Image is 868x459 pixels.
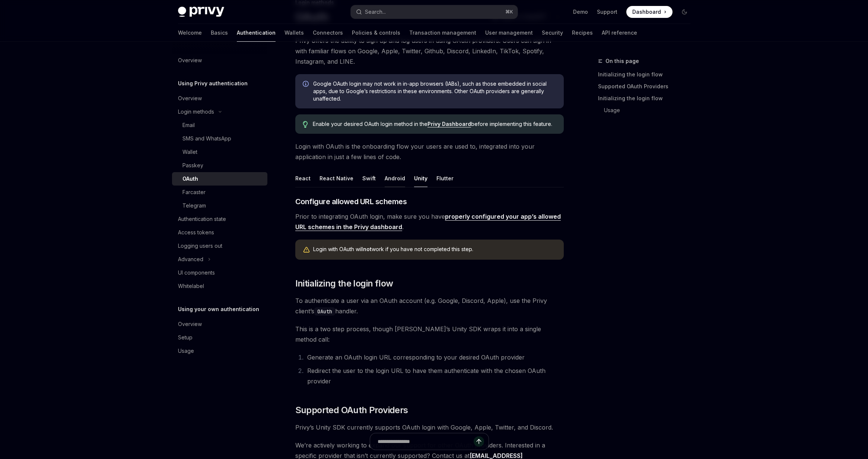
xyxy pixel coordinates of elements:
[182,121,195,130] div: Email
[678,6,690,18] button: Toggle dark mode
[305,365,564,386] li: Redirect the user to the login URL to have them authenticate with the chosen OAuth provider
[313,24,343,42] a: Connectors
[178,107,214,116] div: Login methods
[172,199,267,212] a: Telegram
[172,266,267,279] a: UI components
[604,104,696,116] a: Usage
[178,215,226,224] div: Authentication state
[295,35,564,67] span: Privy offers the ability to sign up and log users in using OAuth providers. Users can sign in wit...
[351,5,518,19] button: Search...⌘K
[237,24,276,42] a: Authentication
[178,346,194,355] div: Usage
[313,246,556,254] div: Login with OAuth will work if you have not completed this step.
[172,172,267,186] a: OAuth
[572,24,593,42] a: Recipes
[295,324,564,345] span: This is a two step process, though [PERSON_NAME]’s Unity SDK wraps it into a single method call:
[414,170,427,187] button: Unity
[211,24,228,42] a: Basics
[182,188,206,197] div: Farcaster
[182,134,231,143] div: SMS and WhatsApp
[172,317,267,331] a: Overview
[172,118,267,132] a: Email
[178,282,204,291] div: Whitelabel
[542,24,563,42] a: Security
[314,307,335,316] code: OAuth
[597,8,617,16] a: Support
[178,24,202,42] a: Welcome
[602,24,637,42] a: API reference
[605,57,639,66] span: On this page
[182,148,197,156] div: Wallet
[182,201,206,210] div: Telegram
[573,8,588,16] a: Demo
[182,161,203,170] div: Passkey
[632,8,661,16] span: Dashboard
[172,212,267,226] a: Authentication state
[172,331,267,344] a: Setup
[172,159,267,172] a: Passkey
[178,94,202,103] div: Overview
[313,120,556,128] span: Enable your desired OAuth login method in the before implementing this feature.
[178,79,248,88] h5: Using Privy authentication
[178,268,215,277] div: UI components
[172,145,267,159] a: Wallet
[295,141,564,162] span: Login with OAuth is the onboarding flow your users are used to, integrated into your application ...
[172,344,267,358] a: Usage
[436,170,454,187] button: Flutter
[178,305,259,314] h5: Using your own authentication
[295,211,564,232] span: Prior to integrating OAuth login, make sure you have .
[284,24,304,42] a: Wallets
[178,7,224,17] img: dark logo
[295,422,564,433] span: Privy’s Unity SDK currently supports OAuth login with Google, Apple, Twitter, and Discord.
[305,352,564,363] li: Generate an OAuth login URL corresponding to your desired OAuth provider
[313,80,556,102] span: Google OAuth login may not work in in-app browsers (IABs), such as those embedded in social apps,...
[598,69,696,80] a: Initializing the login flow
[295,404,408,416] span: Supported OAuth Providers
[178,241,222,250] div: Logging users out
[172,226,267,239] a: Access tokens
[385,170,405,187] button: Android
[598,80,696,92] a: Supported OAuth Providers
[172,92,267,105] a: Overview
[626,6,673,18] a: Dashboard
[172,239,267,253] a: Logging users out
[363,246,372,252] strong: not
[303,121,308,128] svg: Tip
[409,24,476,42] a: Transaction management
[427,121,471,127] a: Privy Dashboard
[182,174,198,183] div: OAuth
[352,24,400,42] a: Policies & controls
[172,54,267,67] a: Overview
[295,196,407,207] span: Configure allowed URL schemes
[303,246,310,254] svg: Warning
[178,255,203,264] div: Advanced
[295,170,311,187] button: React
[598,92,696,104] a: Initializing the login flow
[178,56,202,65] div: Overview
[365,7,386,16] div: Search...
[172,132,267,145] a: SMS and WhatsApp
[178,320,202,329] div: Overview
[474,436,484,447] button: Send message
[505,9,513,15] span: ⌘ K
[178,228,214,237] div: Access tokens
[178,333,193,342] div: Setup
[172,186,267,199] a: Farcaster
[319,170,353,187] button: React Native
[172,279,267,293] a: Whitelabel
[362,170,376,187] button: Swift
[295,295,564,316] span: To authenticate a user via an OAuth account (e.g. Google, Discord, Apple), use the Privy client’s...
[303,81,310,88] svg: Info
[485,24,533,42] a: User management
[295,278,393,289] span: Initializing the login flow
